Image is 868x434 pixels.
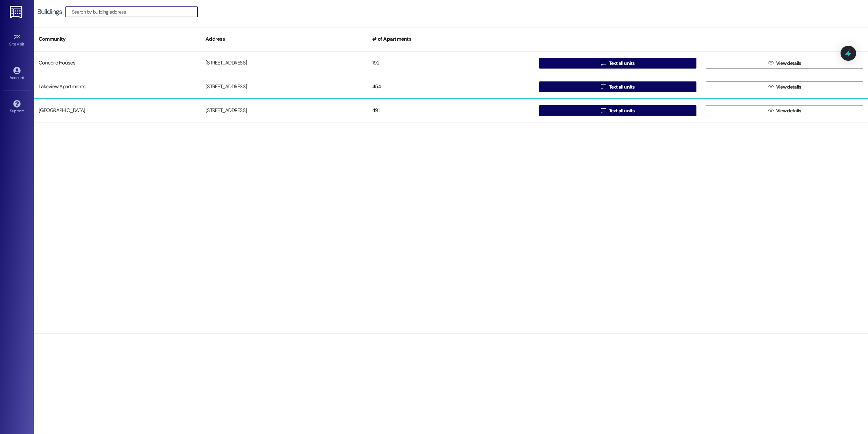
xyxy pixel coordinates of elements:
[609,60,635,67] span: Text all units
[609,107,635,114] span: Text all units
[539,105,696,116] button: Text all units
[34,31,201,48] div: Community
[776,83,801,91] span: View details
[539,81,696,92] button: Text all units
[201,31,368,48] div: Address
[10,6,24,18] img: ResiDesk Logo
[34,56,201,70] div: Concord Houses
[34,80,201,94] div: Lakeview Apartments
[706,105,863,116] button: View details
[37,8,62,15] div: Buildings
[34,104,201,117] div: [GEOGRAPHIC_DATA]
[768,60,773,66] i: 
[368,56,534,70] div: 192
[601,108,606,113] i: 
[609,83,635,91] span: Text all units
[3,98,31,116] a: Support
[201,80,368,94] div: [STREET_ADDRESS]
[3,65,31,83] a: Account
[3,31,31,50] a: Site Visit •
[72,7,197,17] input: Search by building address
[539,58,696,69] button: Text all units
[201,56,368,70] div: [STREET_ADDRESS]
[776,60,801,67] span: View details
[776,107,801,114] span: View details
[368,104,534,117] div: 491
[768,84,773,90] i: 
[368,31,534,48] div: # of Apartments
[201,104,368,117] div: [STREET_ADDRESS]
[24,41,25,45] span: •
[706,81,863,92] button: View details
[368,80,534,94] div: 454
[768,108,773,113] i: 
[601,60,606,66] i: 
[706,58,863,69] button: View details
[601,84,606,90] i: 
